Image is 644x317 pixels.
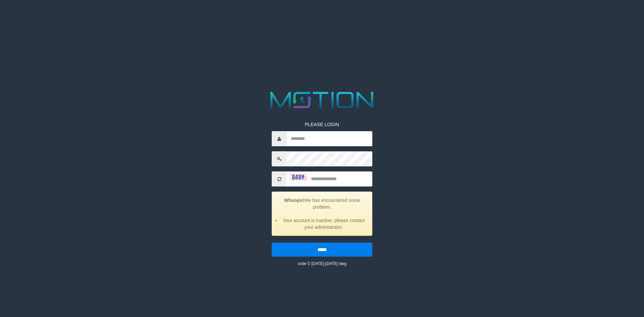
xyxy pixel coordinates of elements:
[284,198,304,203] strong: Whoops!
[266,89,378,111] img: MOTION_logo.png
[272,121,372,128] p: PLEASE LOGIN
[298,261,346,266] small: code © [DATE]-[DATE] dwg
[280,217,367,230] li: Your account is inactive, please contact your administrator.
[272,192,372,236] div: We has encountered some problem.
[290,174,307,180] img: captcha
